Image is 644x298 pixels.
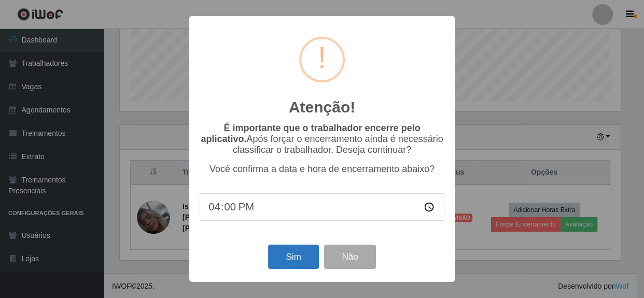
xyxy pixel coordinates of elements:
[289,98,355,117] h2: Atenção!
[324,245,375,269] button: Não
[201,123,420,144] b: É importante que o trabalhador encerre pelo aplicativo.
[268,245,318,269] button: Sim
[200,123,444,155] p: Após forçar o encerramento ainda é necessário classificar o trabalhador. Deseja continuar?
[200,164,444,175] p: Você confirma a data e hora de encerramento abaixo?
